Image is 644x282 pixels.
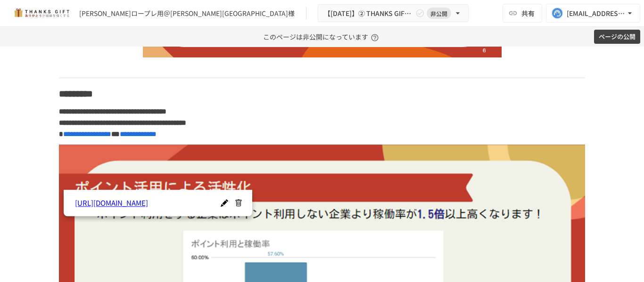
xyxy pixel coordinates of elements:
[318,4,469,23] button: 【[DATE]】② THANKS GIFTキックオフMTG非公開
[75,197,225,209] a: [URL][DOMAIN_NAME]
[546,4,640,23] button: [EMAIL_ADDRESS][DOMAIN_NAME]
[263,27,381,47] p: このページは非公開になっています
[594,30,640,44] button: ページの公開
[427,8,451,18] span: 非公開
[79,8,295,18] div: [PERSON_NAME]ロープレ用＠[PERSON_NAME][GEOGRAPHIC_DATA]様
[567,8,625,19] div: [EMAIL_ADDRESS][DOMAIN_NAME]
[324,8,413,19] span: 【[DATE]】② THANKS GIFTキックオフMTG
[11,6,72,21] img: mMP1OxWUAhQbsRWCurg7vIHe5HqDpP7qZo7fRoNLXQh
[503,4,542,23] button: 共有
[521,8,535,18] span: 共有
